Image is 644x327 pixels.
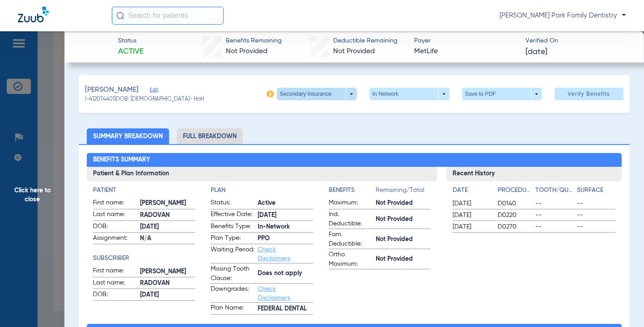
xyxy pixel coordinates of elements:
h4: Benefits [329,186,376,195]
h4: Surface [577,186,615,195]
button: Secondary Insurance [277,88,357,100]
span: Plan Type: [211,234,254,244]
span: Benefits Type: [211,222,254,233]
h3: Recent History [446,167,622,181]
span: Ind. Deductible: [329,210,373,229]
span: Effective Date: [211,210,254,221]
span: -- [577,211,615,220]
span: First name: [93,266,137,277]
span: D0270 [498,222,532,231]
li: Summary Breakdown [87,128,169,144]
span: PPO [258,234,313,243]
span: (-412074401) DOB: [DEMOGRAPHIC_DATA] - HoH [85,96,204,104]
span: Remaining/Total [376,186,431,198]
span: [DATE] [453,211,490,220]
a: Check Disclaimers [258,286,290,301]
span: In-Network [258,222,313,232]
img: Zuub Logo [18,7,49,22]
span: Plan Name: [211,303,254,314]
a: Check Disclaimers [258,246,290,262]
span: D0220 [498,211,532,220]
img: info-icon [267,90,274,98]
span: Payer [414,36,518,46]
span: Ortho Maximum: [329,250,373,269]
span: D0140 [498,199,532,208]
span: Last name: [93,278,137,289]
img: Search Icon [116,12,124,20]
span: [DATE] [453,199,490,208]
span: DOB: [93,290,137,301]
span: Deductible Remaining [333,36,398,46]
span: Not Provided [376,199,431,208]
span: -- [577,222,615,231]
app-breakdown-title: Procedure [498,186,532,198]
span: [PERSON_NAME] [85,85,139,96]
span: Missing Tooth Clause: [211,264,254,283]
span: Status [118,36,144,46]
span: FEDERAL DENTAL [258,304,313,314]
span: -- [535,222,574,231]
h4: Plan [211,186,313,195]
span: [DATE] [258,211,313,220]
app-breakdown-title: Benefits [329,186,376,198]
span: Benefits Remaining [226,36,282,46]
h4: Subscriber [93,254,195,263]
span: Not Provided [226,48,267,55]
span: Status: [211,198,254,209]
span: Edit [150,87,158,95]
h4: Patient [93,186,195,195]
span: [DATE] [453,222,490,231]
app-breakdown-title: Date [453,186,490,198]
span: Does not apply [258,269,313,278]
span: Waiting Period: [211,245,254,263]
app-breakdown-title: Tooth/Quad [535,186,574,198]
span: [DATE] [140,290,195,300]
span: Not Provided [376,215,431,224]
span: Maximum: [329,198,373,209]
h4: Date [453,186,490,195]
button: Verify Benefits [555,88,623,100]
h4: Procedure [498,186,532,195]
span: [PERSON_NAME] [140,267,195,276]
span: DOB: [93,222,137,233]
span: Verify Benefits [568,90,610,98]
span: Not Provided [333,48,375,55]
input: Search for patients [112,7,224,25]
span: Last name: [93,210,137,221]
span: Verified On [525,36,629,46]
h4: Tooth/Quad [535,186,574,195]
span: Active [118,46,144,57]
button: In Network [369,88,449,100]
h2: Benefits Summary [87,153,622,167]
span: RADOVAN [140,211,195,220]
span: Active [258,199,313,208]
span: Assignment: [93,234,137,244]
span: N/A [140,234,195,243]
span: RADOVAN [140,279,195,288]
span: Downgrades: [211,285,254,302]
span: Fam. Deductible: [329,230,373,249]
span: -- [577,199,615,208]
span: -- [535,199,574,208]
span: [PERSON_NAME] [140,199,195,208]
span: [DATE] [525,47,547,58]
li: Full Breakdown [177,128,243,144]
span: Not Provided [376,255,431,264]
app-breakdown-title: Surface [577,186,615,198]
span: Not Provided [376,235,431,244]
button: Save to PDF [462,88,542,100]
span: First name: [93,198,137,209]
span: [DATE] [140,222,195,232]
span: [PERSON_NAME] Park Family Dentistry [500,11,626,20]
span: MetLife [414,46,518,57]
h3: Patient & Plan Information [87,167,437,181]
span: -- [535,211,574,220]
